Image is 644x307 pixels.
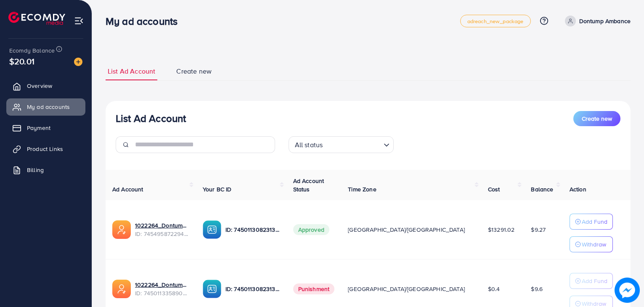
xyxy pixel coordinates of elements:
[112,220,131,239] img: ic-ads-acc.e4c84228.svg
[289,136,394,153] div: Search for option
[325,137,380,151] input: Search for option
[135,289,189,297] span: ID: 7450113358906392577
[582,276,607,286] p: Add Fund
[8,12,65,25] img: logo
[225,284,280,294] p: ID: 7450113082313572369
[27,103,70,111] span: My ad accounts
[570,236,613,252] button: Withdraw
[135,281,189,298] div: <span class='underline'>1022264_Dontump Ambance_1734614691309</span></br>7450113358906392577
[488,225,514,234] span: $13291.02
[203,185,232,193] span: Your BC ID
[531,225,546,234] span: $9.27
[135,221,189,230] a: 1022264_Dontump_Ambance_1735742847027
[570,185,586,193] span: Action
[531,185,553,193] span: Balance
[27,124,50,132] span: Payment
[562,16,631,26] a: Dontump Ambance
[135,230,189,238] span: ID: 7454958722943893505
[27,145,63,153] span: Product Links
[135,281,189,289] a: 1022264_Dontump Ambance_1734614691309
[176,66,212,76] span: Create new
[570,214,613,230] button: Add Fund
[615,278,640,303] img: image
[582,114,612,123] span: Create new
[106,15,184,27] h3: My ad accounts
[573,111,620,126] button: Create new
[27,82,52,90] span: Overview
[348,285,465,293] span: [GEOGRAPHIC_DATA]/[GEOGRAPHIC_DATA]
[6,161,85,178] a: Billing
[467,19,524,24] span: adreach_new_package
[460,15,531,27] a: adreach_new_package
[570,273,613,289] button: Add Fund
[293,283,335,294] span: Punishment
[74,58,82,66] img: image
[488,185,500,193] span: Cost
[203,220,221,239] img: ic-ba-acc.ded83a64.svg
[531,285,543,293] span: $9.6
[582,217,607,227] p: Add Fund
[225,225,280,235] p: ID: 7450113082313572369
[27,166,44,174] span: Billing
[112,185,143,193] span: Ad Account
[293,224,329,235] span: Approved
[108,66,155,76] span: List Ad Account
[203,280,221,298] img: ic-ba-acc.ded83a64.svg
[9,55,34,67] span: $20.01
[293,177,324,193] span: Ad Account Status
[348,225,465,234] span: [GEOGRAPHIC_DATA]/[GEOGRAPHIC_DATA]
[135,221,189,238] div: <span class='underline'>1022264_Dontump_Ambance_1735742847027</span></br>7454958722943893505
[293,139,325,151] span: All status
[488,285,500,293] span: $0.4
[6,119,85,136] a: Payment
[6,98,85,115] a: My ad accounts
[6,140,85,157] a: Product Links
[6,77,85,94] a: Overview
[582,239,606,249] p: Withdraw
[116,112,186,124] h3: List Ad Account
[74,16,84,26] img: menu
[348,185,376,193] span: Time Zone
[112,280,131,298] img: ic-ads-acc.e4c84228.svg
[579,16,631,26] p: Dontump Ambance
[9,46,55,55] span: Ecomdy Balance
